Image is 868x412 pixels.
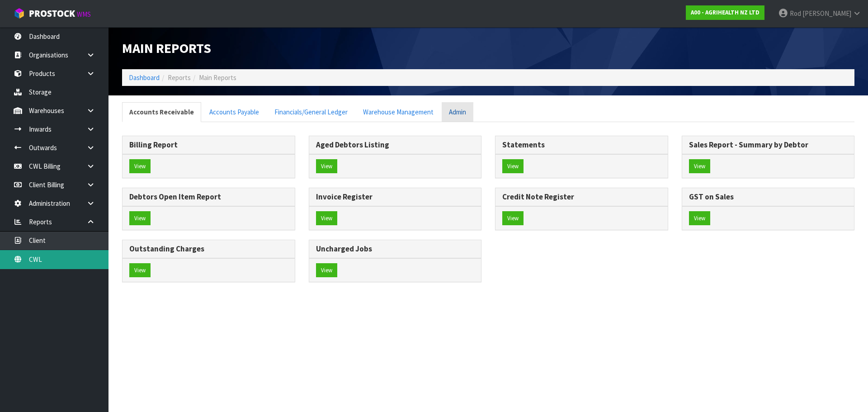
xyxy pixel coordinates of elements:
a: Accounts Receivable [122,102,201,122]
span: Reports [168,73,191,82]
h3: Invoice Register [316,193,475,201]
h3: Outstanding Charges [129,245,288,253]
a: Financials/General Ledger [267,102,355,122]
img: cube-alt.png [14,8,25,19]
button: View [129,211,151,226]
a: A00 - AGRIHEALTH NZ LTD [686,5,764,20]
a: Warehouse Management [356,102,441,122]
a: Dashboard [129,73,160,82]
h3: Debtors Open Item Report [129,193,288,201]
h3: Billing Report [129,141,288,149]
button: View [502,159,524,174]
button: View [502,211,524,226]
span: Main Reports [199,73,236,82]
strong: A00 - AGRIHEALTH NZ LTD [691,9,759,16]
button: View [689,211,710,226]
h3: GST on Sales [689,193,848,201]
a: Admin [442,102,473,122]
h3: Uncharged Jobs [316,245,475,253]
small: WMS [77,10,91,19]
span: Main Reports [122,39,211,57]
button: View [316,211,337,226]
h3: Statements [502,141,661,149]
button: View [689,159,710,174]
button: View [316,159,337,174]
a: View [129,159,151,174]
span: ProStock [29,8,75,19]
h3: Aged Debtors Listing [316,141,475,149]
button: View [129,263,151,278]
span: Rod [790,9,801,18]
a: Accounts Payable [202,102,266,122]
h3: Credit Note Register [502,193,661,201]
button: View [316,263,337,278]
h3: Sales Report - Summary by Debtor [689,141,848,149]
span: [PERSON_NAME] [802,9,851,18]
